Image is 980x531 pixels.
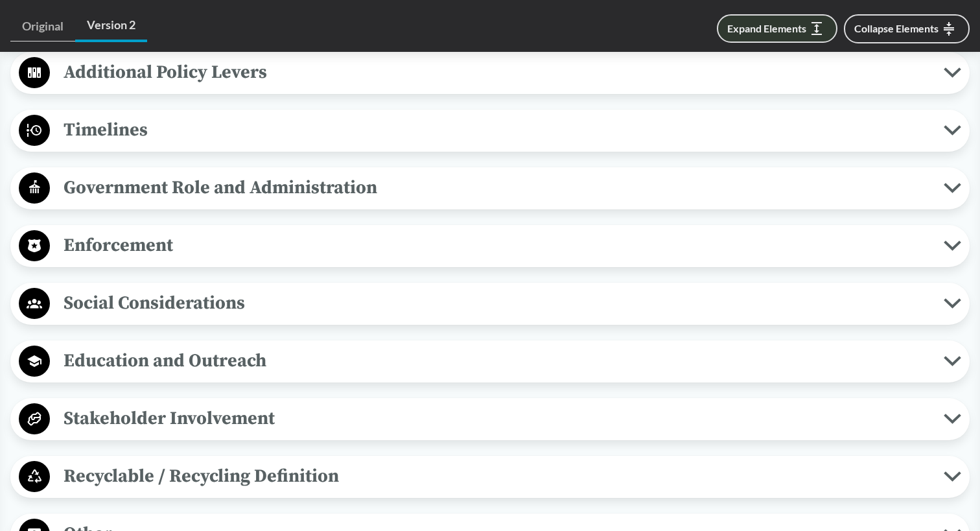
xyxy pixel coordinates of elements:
a: Version 2 [75,10,147,42]
button: Education and Outreach [15,345,965,378]
button: Additional Policy Levers [15,56,965,89]
span: Stakeholder Involvement [50,404,944,433]
button: Timelines [15,114,965,147]
span: Enforcement [50,231,944,260]
span: Recyclable / Recycling Definition [50,462,944,491]
button: Government Role and Administration [15,172,965,205]
a: Original [10,12,75,41]
button: Recyclable / Recycling Definition [15,460,965,493]
span: Government Role and Administration [50,173,944,202]
button: Enforcement [15,230,965,263]
button: Stakeholder Involvement [15,403,965,436]
span: Education and Outreach [50,346,944,375]
span: Additional Policy Levers [50,58,944,87]
button: Collapse Elements [844,14,970,43]
span: Social Considerations [50,289,944,318]
button: Expand Elements [717,14,837,43]
button: Social Considerations [15,287,965,320]
span: Timelines [50,115,944,145]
